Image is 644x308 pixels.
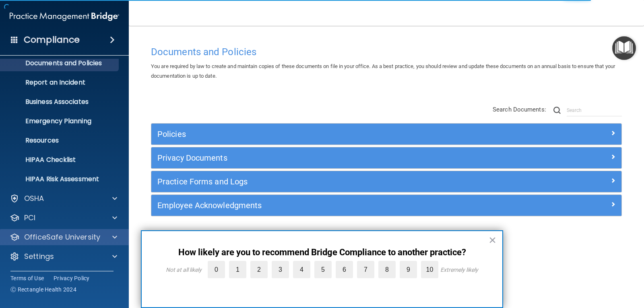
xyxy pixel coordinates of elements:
[10,274,44,282] a: Terms of Use
[54,274,90,282] a: Privacy Policy
[157,201,498,210] h5: Employee Acknowledgments
[5,136,115,145] p: Resources
[208,261,225,278] label: 0
[378,261,396,278] label: 8
[250,261,268,278] label: 2
[493,106,546,113] span: Search Documents:
[5,59,115,67] p: Documents and Policies
[553,107,561,114] img: ic-search.3b580494.png
[440,267,478,273] div: Extremely likely
[272,261,289,278] label: 3
[293,261,310,278] label: 4
[357,261,374,278] label: 7
[10,285,76,294] span: Ⓒ Rectangle Health 2024
[151,47,622,57] h4: Documents and Policies
[166,267,202,273] div: Not at all likely
[5,156,115,164] p: HIPAA Checklist
[24,232,100,242] p: OfficeSafe University
[314,261,332,278] label: 5
[5,175,115,183] p: HIPAA Risk Assessment
[5,79,115,87] p: Report an Incident
[5,117,115,125] p: Emergency Planning
[24,213,35,223] p: PCI
[10,8,119,25] img: PMB logo
[421,261,438,278] label: 10
[5,98,115,106] p: Business Associates
[157,177,498,186] h5: Practice Forms and Logs
[157,153,498,162] h5: Privacy Documents
[489,234,496,246] button: Close
[158,247,486,258] p: How likely are you to recommend Bridge Compliance to another practice?
[229,261,246,278] label: 1
[400,261,417,278] label: 9
[157,130,498,138] h5: Policies
[151,63,615,79] span: You are required by law to create and maintain copies of these documents on file in your office. ...
[567,104,622,116] input: Search
[24,34,80,45] h4: Compliance
[24,194,44,203] p: OSHA
[336,261,353,278] label: 6
[24,252,54,261] p: Settings
[612,36,636,60] button: Open Resource Center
